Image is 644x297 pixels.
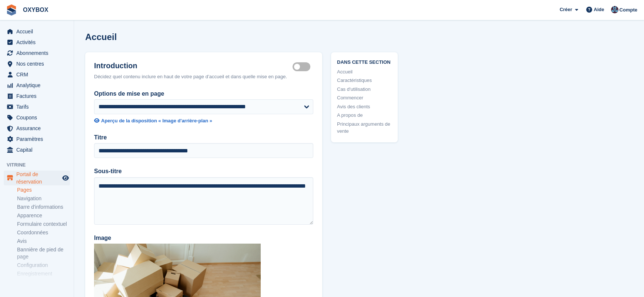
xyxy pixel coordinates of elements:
span: Analytique [16,80,61,90]
span: Abonnements [16,48,61,58]
a: Barre d'informations [17,204,70,211]
label: Image [94,234,313,242]
label: Sous-titre [94,167,313,176]
span: Activités [16,37,61,47]
div: Aperçu de la disposition « Image d'arrière-plan » [101,117,212,125]
h2: Introduction [94,61,293,70]
a: Enregistrement [17,270,70,277]
a: Coordonnées [17,229,70,236]
a: menu [4,26,70,37]
a: Avis [17,238,70,245]
a: menu [4,69,70,80]
a: Bannière de pied de page [17,246,70,260]
label: Hero section active [293,66,313,67]
span: Aide [594,6,604,13]
span: Nos centres [16,59,61,69]
a: Principaux arguments de vente [337,121,392,135]
img: stora-icon-8386f47178a22dfd0bd8f6a31ec36ba5ce8667c1dd55bd0f319d3a0aa187defe.svg [6,4,17,16]
a: menu [4,123,70,133]
a: Pages [17,187,70,194]
span: Dans cette section [337,58,392,65]
a: menu [4,80,70,90]
a: Accueil [337,68,392,76]
span: Paramètres [16,134,61,144]
img: Oriana Devaux [611,6,618,13]
a: menu [4,48,70,58]
a: Commencer [337,94,392,102]
a: menu [4,145,70,155]
span: Portail de réservation [16,171,61,185]
label: Options de mise en page [94,89,313,98]
a: OXYBOX [20,4,51,16]
span: Vitrine [7,161,74,169]
span: Coupons [16,112,61,123]
a: Caractéristiques [337,77,392,84]
span: Compte [620,6,637,14]
a: Navigation [17,195,70,202]
span: Capital [16,145,61,155]
a: Aperçu de la disposition « Image d'arrière-plan » [94,117,313,125]
a: Avis des clients [337,103,392,110]
label: Titre [94,133,313,142]
span: Assurance [16,123,61,133]
a: menu [4,112,70,123]
a: Boutique d'aperçu [61,174,70,182]
span: Créer [560,6,572,13]
a: menu [4,91,70,101]
div: Décidez quel contenu inclure en haut de votre page d’accueil et dans quelle mise en page. [94,73,313,80]
a: Apparence [17,212,70,219]
span: Factures [16,91,61,101]
a: Formulaire contextuel [17,221,70,228]
a: menu [4,134,70,144]
a: Cas d'utilisation [337,86,392,93]
a: A propos de [337,112,392,119]
span: CRM [16,69,61,80]
span: Tarifs [16,102,61,112]
a: menu [4,59,70,69]
a: menu [4,171,70,185]
a: Configuration [17,262,70,269]
span: Accueil [16,26,61,37]
a: menu [4,37,70,47]
a: menu [4,102,70,112]
h1: Accueil [85,32,117,42]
